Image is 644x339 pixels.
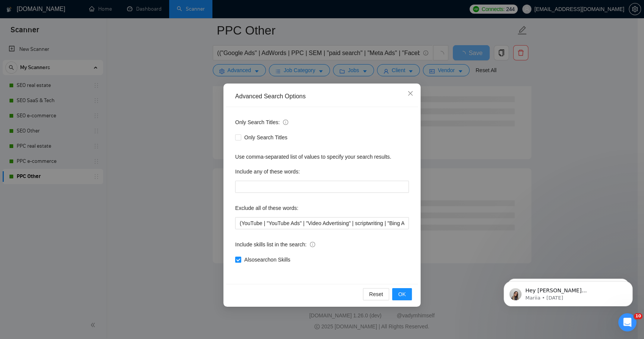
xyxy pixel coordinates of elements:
[235,92,409,101] div: Advanced Search Options
[235,118,288,126] span: Only Search Titles:
[241,255,293,264] span: Also search on Skills
[400,84,421,104] button: Close
[310,242,315,247] span: info-circle
[618,313,636,331] iframe: Intercom live chat
[241,133,291,142] span: Only Search Titles
[634,313,642,319] span: 10
[235,240,315,249] span: Include skills list in the search:
[235,153,409,161] div: Use comma-separated list of values to specify your search results.
[392,288,412,300] button: OK
[407,90,413,96] span: close
[492,265,644,319] iframe: Intercom notifications message
[235,202,298,214] label: Exclude all of these words:
[283,120,288,125] span: info-circle
[398,290,406,298] span: OK
[363,288,389,300] button: Reset
[369,290,383,298] span: Reset
[235,166,300,178] label: Include any of these words:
